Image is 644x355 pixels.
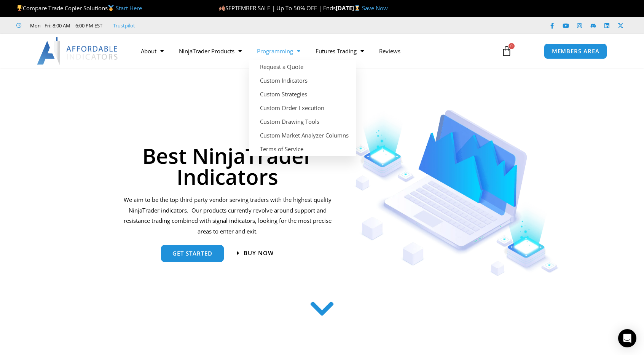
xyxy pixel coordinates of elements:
h1: Best NinjaTrader Indicators [122,145,333,187]
ul: Programming [249,60,356,156]
a: Trustpilot [113,21,135,30]
img: LogoAI | Affordable Indicators – NinjaTrader [37,37,119,65]
a: About [133,42,171,60]
nav: Menu [133,42,493,60]
span: 0 [509,43,515,49]
span: MEMBERS AREA [552,48,599,54]
p: We aim to be the top third party vendor serving traders with the highest quality NinjaTrader indi... [122,195,333,237]
span: Buy now [244,250,274,256]
a: Custom Order Execution [249,101,356,115]
img: 🍂 [219,5,225,11]
a: Custom Drawing Tools [249,115,356,128]
a: Request a Quote [249,60,356,74]
a: Reviews [371,42,408,60]
span: Mon - Fri: 8:00 AM – 6:00 PM EST [28,21,102,30]
a: Save Now [362,4,388,12]
a: Custom Market Analyzer Columns [249,128,356,142]
img: Indicators 1 | Affordable Indicators – NinjaTrader [352,110,559,276]
a: Programming [249,42,308,60]
a: Start Here [116,4,142,12]
a: NinjaTrader Products [171,42,249,60]
span: SEPTEMBER SALE | Up To 50% OFF | Ends [219,4,336,12]
a: Futures Trading [308,42,371,60]
span: Compare Trade Copier Solutions [16,4,142,12]
a: MEMBERS AREA [544,43,607,59]
img: ⌛ [354,5,360,11]
img: 🏆 [17,5,22,11]
a: 0 [490,40,523,62]
a: Custom Strategies [249,87,356,101]
img: 🥇 [108,5,114,11]
a: get started [161,245,224,262]
span: get started [172,251,212,256]
div: Open Intercom Messenger [618,329,636,347]
a: Custom Indicators [249,74,356,87]
a: Terms of Service [249,142,356,156]
strong: [DATE] [336,4,362,12]
a: Buy now [237,250,274,256]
